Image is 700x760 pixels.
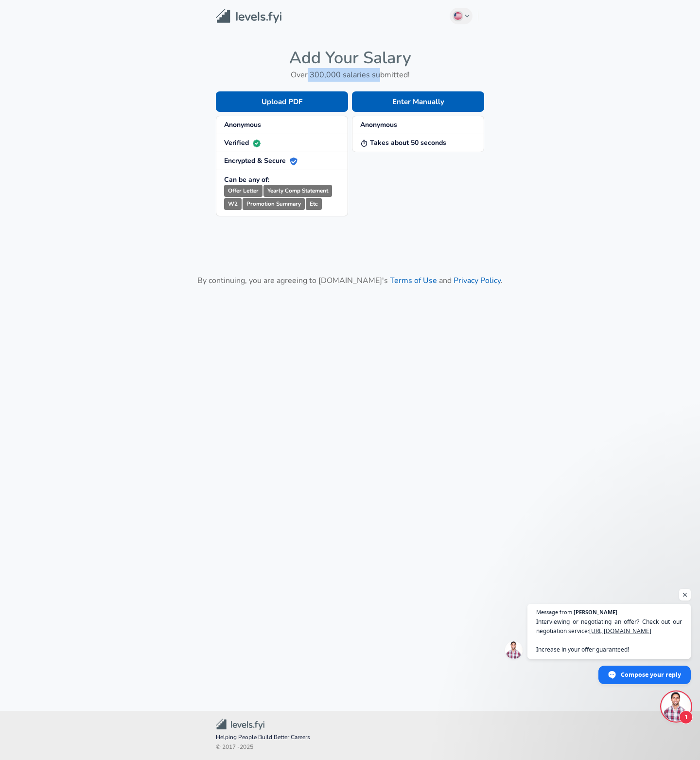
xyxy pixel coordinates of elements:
h4: Add Your Salary [216,48,484,68]
strong: Can be any of: [224,175,269,184]
button: English (US) [450,8,473,24]
img: Levels.fyi [216,9,281,24]
div: Open chat [662,692,691,721]
a: Terms of Use [390,275,437,286]
small: Promotion Summary [243,198,305,210]
button: Upload PDF [216,91,348,112]
small: W2 [224,198,242,210]
span: Message from [536,609,572,615]
span: Helping People Build Better Careers [216,733,484,742]
a: Privacy Policy [454,275,501,286]
strong: Takes about 50 seconds [360,138,446,147]
small: Etc [306,198,322,210]
strong: Verified [224,138,261,147]
small: Offer Letter [224,185,262,197]
span: [PERSON_NAME] [574,609,617,615]
img: English (US) [454,12,462,20]
span: Interviewing or negotiating an offer? Check out our negotiation service: Increase in your offer g... [536,617,682,654]
img: Levels.fyi Community [216,719,264,730]
small: Yearly Comp Statement [263,185,332,197]
h6: Over 300,000 salaries submitted! [216,68,484,82]
strong: Anonymous [360,120,397,129]
span: © 2017 - 2025 [216,742,484,752]
strong: Encrypted & Secure [224,156,297,165]
span: 1 [679,710,693,724]
button: Enter Manually [352,91,484,112]
strong: Anonymous [224,120,261,129]
span: Compose your reply [621,666,681,683]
